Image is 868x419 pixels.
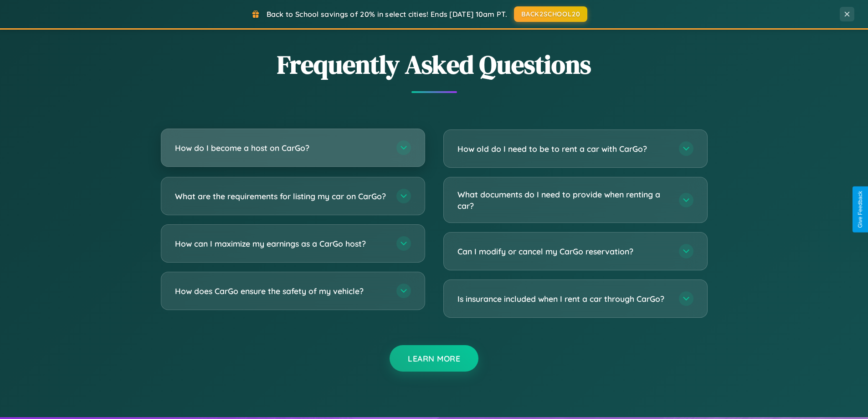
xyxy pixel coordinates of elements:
[175,142,387,154] h3: How do I become a host on CarGo?
[457,293,670,305] h3: Is insurance included when I rent a car through CarGo?
[457,246,670,257] h3: Can I modify or cancel my CarGo reservation?
[857,191,863,228] div: Give Feedback
[457,189,670,211] h3: What documents do I need to provide when renting a car?
[161,47,708,82] h2: Frequently Asked Questions
[390,345,478,372] button: Learn More
[267,10,507,19] span: Back to School savings of 20% in select cities! Ends [DATE] 10am PT.
[175,238,387,249] h3: How can I maximize my earnings as a CarGo host?
[175,191,387,202] h3: What are the requirements for listing my car on CarGo?
[514,6,587,22] button: BACK2SCHOOL20
[457,143,670,155] h3: How old do I need to be to rent a car with CarGo?
[175,285,387,297] h3: How does CarGo ensure the safety of my vehicle?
